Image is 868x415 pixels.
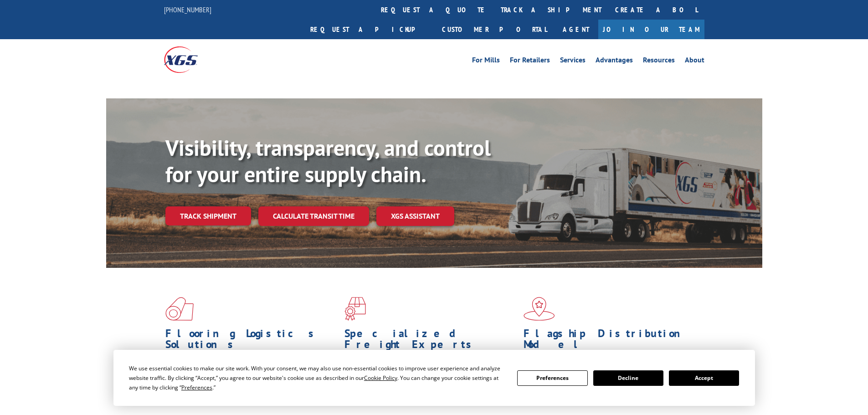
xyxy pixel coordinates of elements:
[669,370,739,386] button: Accept
[524,297,555,321] img: xgs-icon-flagship-distribution-model-red
[344,328,517,354] h1: Specialized Freight Experts
[165,133,491,188] b: Visibility, transparency, and control for your entire supply chain.
[129,364,506,392] div: We use essential cookies to make our site work. With your consent, we may also use non-essential ...
[685,56,704,67] a: About
[364,374,397,382] span: Cookie Policy
[181,384,212,391] span: Preferences
[344,297,366,321] img: xgs-icon-focused-on-flooring-red
[164,5,211,14] a: [PHONE_NUMBER]
[560,56,586,67] a: Services
[554,20,598,39] a: Agent
[472,56,500,67] a: For Mills
[643,56,675,67] a: Resources
[258,206,369,226] a: Calculate transit time
[524,328,696,354] h1: Flagship Distribution Model
[165,297,194,321] img: xgs-icon-total-supply-chain-intelligence-red
[376,206,454,226] a: XGS ASSISTANT
[165,206,251,225] a: Track shipment
[510,56,550,67] a: For Retailers
[596,56,633,67] a: Advantages
[517,370,587,386] button: Preferences
[165,328,338,354] h1: Flooring Logistics Solutions
[113,350,755,406] div: Cookie Consent Prompt
[598,20,704,39] a: Join Our Team
[593,370,663,386] button: Decline
[303,20,435,39] a: Request a pickup
[435,20,554,39] a: Customer Portal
